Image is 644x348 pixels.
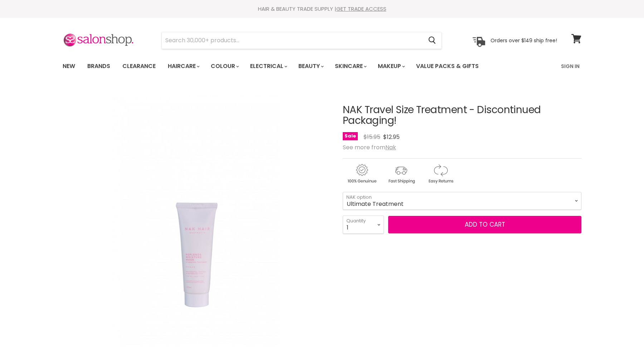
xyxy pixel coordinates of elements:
a: Beauty [293,59,328,74]
a: Haircare [162,59,204,74]
input: Search [162,32,423,49]
h1: NAK Travel Size Treatment - Discontinued Packaging! [343,105,581,127]
button: Add to cart [388,216,581,234]
nav: Main [54,56,590,77]
span: Add to cart [465,220,505,229]
img: shipping.gif [382,163,420,185]
a: Makeup [372,59,409,74]
span: $15.95 [364,133,380,141]
img: genuine.gif [343,163,381,185]
a: GET TRADE ACCESS [336,5,386,13]
a: Value Packs & Gifts [411,59,484,74]
button: Search [423,32,441,49]
div: HAIR & BEAUTY TRADE SUPPLY | [54,5,590,13]
p: Orders over $149 ship free! [491,37,557,43]
a: Nak [385,143,396,151]
img: returns.gif [421,163,459,185]
span: Sale [343,132,358,140]
span: $12.95 [383,133,400,141]
form: Product [161,32,442,49]
ul: Main menu [57,56,521,77]
a: Sign In [557,59,584,74]
span: See more from [343,143,396,151]
a: New [57,59,80,74]
img: NAK Travel Size Treatment [113,95,280,345]
a: Skincare [330,59,371,74]
select: Quantity [343,216,384,233]
a: Electrical [245,59,292,74]
a: Colour [205,59,243,74]
a: Clearance [117,59,161,74]
a: Brands [82,59,116,74]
